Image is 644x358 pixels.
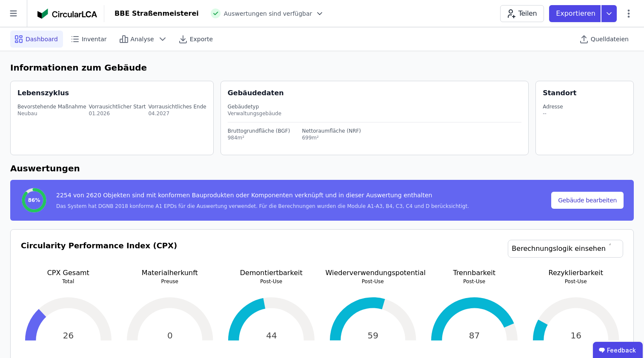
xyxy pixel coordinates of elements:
[508,240,623,258] a: Berechnungslogik einsehen
[551,192,624,209] button: Gebäude bearbeiten
[224,278,319,285] p: Post-Use
[228,128,290,134] div: Bruttogrundfläche (BGF)
[28,197,40,204] span: 86%
[228,88,529,98] div: Gebäudedaten
[228,134,290,141] div: 984m²
[556,9,597,19] p: Exportieren
[131,35,154,43] span: Analyse
[591,35,629,43] span: Quelldateien
[302,128,361,134] div: Nettoraumfläche (NRF)
[21,268,116,278] p: CPX Gesamt
[17,103,86,110] div: Bevorstehende Maßnahme
[326,278,421,285] p: Post-Use
[21,240,177,268] h3: Circularity Performance Index (CPX)
[37,9,97,19] img: Concular
[56,203,469,210] div: Das System hat DGNB 2018 konforme A1 EPDs für die Auswertung verwendet. Für die Berechnungen wurd...
[228,110,522,117] div: Verwaltungsgebäude
[82,35,107,43] span: Inventar
[10,61,634,74] h6: Informationen zum Gebäude
[21,278,116,285] p: Total
[500,5,544,22] button: Teilen
[543,103,563,110] div: Adresse
[529,278,624,285] p: Post-Use
[148,110,206,117] div: 04.2027
[326,268,421,278] p: Wiederverwendungspotential
[114,9,199,19] div: BBE Straßenmeisterei
[190,35,213,43] span: Exporte
[427,278,522,285] p: Post-Use
[89,103,146,110] div: Vorrausichtlicher Start
[56,191,469,203] div: 2254 von 2620 Objekten sind mit konformen Bauprodukten oder Komponenten verknüpft und in dieser A...
[302,134,361,141] div: 699m²
[427,268,522,278] p: Trennbarkeit
[123,268,218,278] p: Materialherkunft
[543,88,576,98] div: Standort
[26,35,58,43] span: Dashboard
[17,110,86,117] div: Neubau
[224,268,319,278] p: Demontiertbarkeit
[10,162,634,175] h6: Auswertungen
[148,103,206,110] div: Vorrausichtliches Ende
[228,103,522,110] div: Gebäudetyp
[89,110,146,117] div: 01.2026
[529,268,624,278] p: Rezyklierbarkeit
[123,278,218,285] p: Preuse
[17,88,69,98] div: Lebenszyklus
[543,110,563,117] div: --
[224,9,312,18] span: Auswertungen sind verfügbar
